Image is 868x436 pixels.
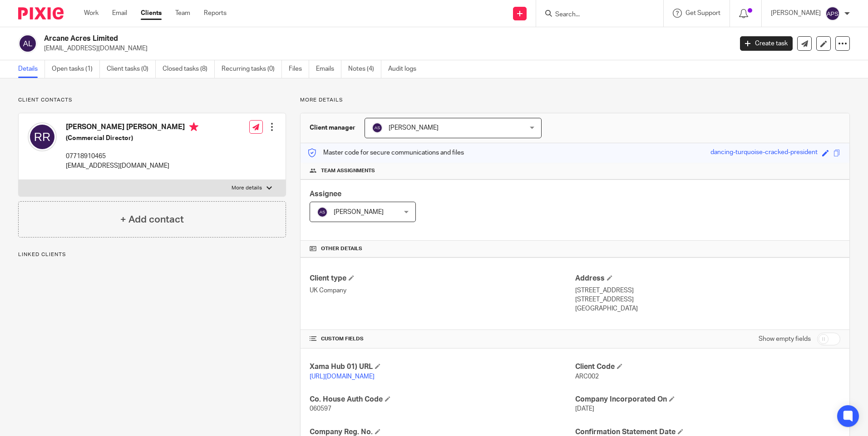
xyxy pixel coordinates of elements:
h2: Arcane Acres Limited [44,34,590,44]
div: dancing-turquoise-cracked-president [710,148,818,158]
h4: CUSTOM FIELDS [310,335,575,343]
p: UK Company [310,286,575,295]
img: Pixie [18,7,64,19]
p: [STREET_ADDRESS] [575,295,840,304]
p: [EMAIL_ADDRESS][DOMAIN_NAME] [44,44,726,53]
h4: Address [575,274,840,283]
h3: Client manager [310,123,355,132]
a: Emails [316,60,341,78]
p: More details [300,97,850,104]
a: Client tasks (0) [107,60,156,78]
span: ARC002 [575,373,599,380]
a: Email [112,9,127,18]
a: Recurring tasks (0) [222,60,282,78]
a: Reports [204,9,227,18]
span: Get Support [686,10,720,16]
a: Files [289,60,309,78]
p: [GEOGRAPHIC_DATA] [575,304,840,313]
span: [PERSON_NAME] [389,125,439,131]
img: svg%3E [372,122,383,133]
h5: (Commercial Director) [66,134,198,143]
h4: [PERSON_NAME] [PERSON_NAME] [66,122,198,134]
p: [PERSON_NAME] [771,9,821,18]
p: More details [232,184,262,192]
h4: Co. House Auth Code [310,395,575,404]
img: svg%3E [825,6,840,21]
p: Client contacts [18,97,286,104]
p: Linked clients [18,251,286,258]
input: Search [554,11,636,19]
a: Team [175,9,190,18]
p: [EMAIL_ADDRESS][DOMAIN_NAME] [66,161,198,170]
span: Assignee [310,190,341,198]
span: [DATE] [575,406,594,412]
a: Notes (4) [348,60,381,78]
h4: Client type [310,274,575,283]
img: svg%3E [28,122,57,151]
h4: + Add contact [120,213,184,227]
p: 07718910465 [66,152,198,161]
h4: Xama Hub 01) URL [310,362,575,372]
label: Show empty fields [759,334,811,344]
p: [STREET_ADDRESS] [575,286,840,295]
i: Primary [189,122,198,131]
a: Open tasks (1) [52,60,100,78]
span: [PERSON_NAME] [334,209,384,215]
h4: Client Code [575,362,840,372]
span: 060597 [310,406,331,412]
p: Master code for secure communications and files [307,148,464,157]
a: Closed tasks (8) [163,60,215,78]
h4: Company Incorporated On [575,395,840,404]
img: svg%3E [18,34,37,53]
a: Create task [740,36,793,51]
span: Team assignments [321,167,375,174]
span: Other details [321,245,362,252]
a: Work [84,9,99,18]
a: [URL][DOMAIN_NAME] [310,373,375,380]
a: Audit logs [388,60,423,78]
a: Details [18,60,45,78]
img: svg%3E [317,207,328,218]
a: Clients [141,9,162,18]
